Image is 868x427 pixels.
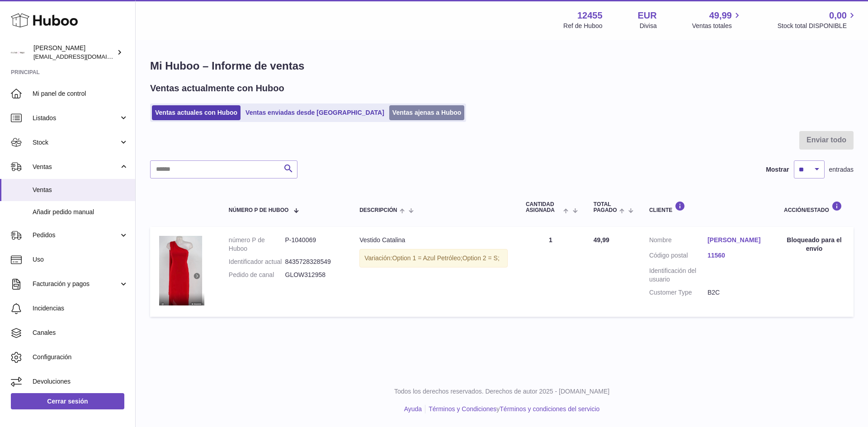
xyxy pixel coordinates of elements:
span: Cantidad ASIGNADA [526,202,561,213]
a: Ventas enviadas desde [GEOGRAPHIC_DATA] [242,105,387,120]
div: Divisa [640,22,657,30]
div: Variación: [359,249,508,267]
a: [PERSON_NAME] [708,236,766,244]
img: pedidos@glowrias.com [11,46,24,59]
h1: Mi Huboo – Informe de ventas [150,59,854,73]
span: Ventas [33,186,128,194]
a: Cerrar sesión [11,393,124,409]
dd: P-1040069 [285,236,342,253]
strong: EUR [638,9,657,22]
div: Vestido Catalina [359,236,508,244]
a: 49,99 Ventas totales [692,9,742,30]
span: Uso [33,255,128,264]
span: 49,99 [594,236,609,244]
span: [EMAIL_ADDRESS][DOMAIN_NAME] [33,53,133,60]
span: Ventas totales [692,22,742,30]
dt: Identificación del usuario [649,267,708,284]
p: Todos los derechos reservados. Derechos de autor 2025 - [DOMAIN_NAME] [143,387,861,396]
span: Configuración [33,353,128,361]
div: [PERSON_NAME] [33,44,115,61]
strong: 12455 [577,9,603,22]
dd: 8435728328549 [285,258,342,266]
div: Cliente [649,201,766,213]
span: entradas [829,165,854,174]
dt: Identificador actual [229,258,285,266]
span: Total pagado [594,202,617,213]
a: Ayuda [404,405,422,413]
span: Facturación y pagos [33,280,119,288]
span: Stock total DISPONIBLE [778,22,857,30]
span: Stock [33,138,119,147]
span: Descripción [359,207,397,213]
span: Ventas [33,163,119,171]
div: Ref de Huboo [563,22,602,30]
span: Option 2 = S; [462,254,500,262]
span: Canales [33,328,128,337]
dt: Pedido de canal [229,271,285,279]
a: Ventas ajenas a Huboo [389,105,465,120]
dt: Nombre [649,236,708,247]
h2: Ventas actualmente con Huboo [150,82,284,94]
span: Incidencias [33,304,128,313]
dd: GLOW312958 [285,271,342,279]
span: Option 1 = Azul Petróleo; [392,254,462,262]
dt: número P de Huboo [229,236,285,253]
span: Añadir pedido manual [33,208,128,216]
dd: B2C [708,288,766,297]
div: Acción/Estado [784,201,844,213]
span: 49,99 [709,9,732,22]
span: Mi panel de control [33,89,128,98]
div: Bloqueado para el envío [784,236,844,253]
li: y [425,405,599,413]
img: 24049.jpg [159,236,204,305]
td: 1 [517,227,585,316]
dt: Código postal [649,251,708,262]
a: Términos y Condiciones [429,405,496,413]
span: Pedidos [33,231,119,239]
dt: Customer Type [649,288,708,297]
span: 0,00 [829,9,847,22]
a: 11560 [708,251,766,260]
span: número P de Huboo [229,207,288,213]
a: 0,00 Stock total DISPONIBLE [778,9,857,30]
span: Devoluciones [33,377,128,386]
a: Ventas actuales con Huboo [152,105,241,120]
label: Mostrar [766,165,789,174]
span: Listados [33,114,119,122]
a: Términos y condiciones del servicio [500,405,599,413]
